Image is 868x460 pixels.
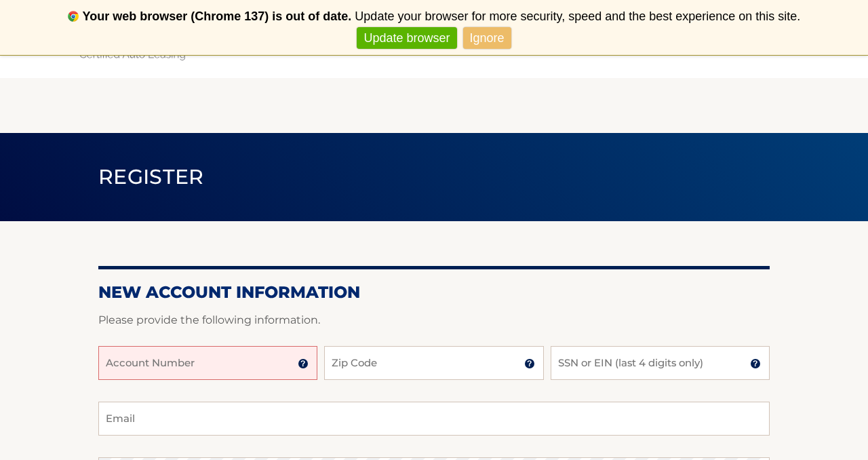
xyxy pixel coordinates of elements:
a: Ignore [463,27,511,50]
img: tooltip.svg [524,358,535,369]
img: tooltip.svg [750,358,761,369]
h2: New Account Information [98,282,770,303]
b: Your web browser (Chrome 137) is out of date. [83,9,352,23]
img: tooltip.svg [298,358,309,369]
input: Zip Code [324,346,543,380]
input: SSN or EIN (last 4 digits only) [551,346,770,380]
input: Email [98,402,770,436]
span: Register [98,164,204,189]
input: Account Number [98,346,317,380]
p: Please provide the following information. [98,311,770,330]
span: Update your browser for more security, speed and the best experience on this site. [355,9,800,23]
a: Update browser [357,27,456,50]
